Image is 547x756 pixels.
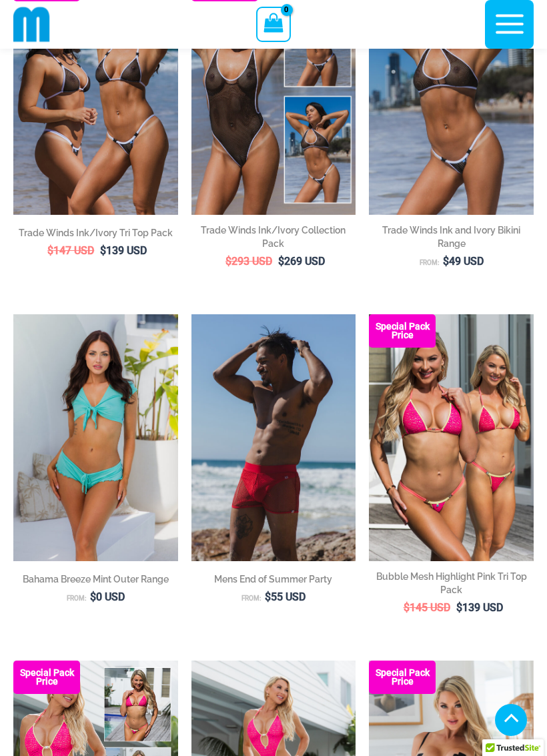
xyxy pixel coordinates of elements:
[13,669,80,686] b: Special Pack Price
[90,591,96,603] span: $
[404,601,450,614] bdi: 145 USD
[278,255,325,268] bdi: 269 USD
[265,591,271,603] span: $
[369,669,436,686] b: Special Pack Price
[100,244,147,257] bdi: 139 USD
[369,570,534,597] h2: Bubble Mesh Highlight Pink Tri Top Pack
[443,255,449,268] span: $
[90,591,125,603] bdi: 0 USD
[241,595,261,602] span: From:
[13,226,178,244] a: Trade Winds Ink/Ivory Tri Top Pack
[13,573,178,591] a: Bahama Breeze Mint Outer Range
[456,601,462,614] span: $
[420,259,440,266] span: From:
[225,255,272,268] bdi: 293 USD
[256,7,290,41] a: View Shopping Cart, empty
[265,591,306,603] bdi: 55 USD
[13,314,178,561] img: Bahama Breeze Mint 9116 Crop Top 5119 Shorts 01v2
[47,244,53,257] span: $
[13,226,178,240] h2: Trade Winds Ink/Ivory Tri Top Pack
[191,573,356,591] a: Mens End of Summer Party
[191,224,356,250] h2: Trade Winds Ink/Ivory Collection Pack
[191,314,356,561] img: Aruba Red 008 Zip Trunk 02v2
[225,255,231,268] span: $
[369,314,534,561] a: Tri Top Pack F Tri Top Pack BTri Top Pack B
[47,244,94,257] bdi: 147 USD
[404,601,410,614] span: $
[456,601,503,614] bdi: 139 USD
[369,570,534,601] a: Bubble Mesh Highlight Pink Tri Top Pack
[443,255,484,268] bdi: 49 USD
[369,322,436,340] b: Special Pack Price
[191,573,356,586] h2: Mens End of Summer Party
[13,6,50,43] img: cropped mm emblem
[100,244,106,257] span: $
[191,224,356,255] a: Trade Winds Ink/Ivory Collection Pack
[67,595,87,602] span: From:
[369,224,534,250] h2: Trade Winds Ink and Ivory Bikini Range
[13,314,178,561] a: Bahama Breeze Mint 9116 Crop Top 5119 Shorts 01v2Bahama Breeze Mint 9116 Crop Top 5119 Shorts 04v...
[278,255,284,268] span: $
[13,573,178,586] h2: Bahama Breeze Mint Outer Range
[369,314,534,561] img: Tri Top Pack F
[369,224,534,255] a: Trade Winds Ink and Ivory Bikini Range
[191,314,356,561] a: Aruba Red 008 Zip Trunk 02v2Aruba Red 008 Zip Trunk 03Aruba Red 008 Zip Trunk 03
